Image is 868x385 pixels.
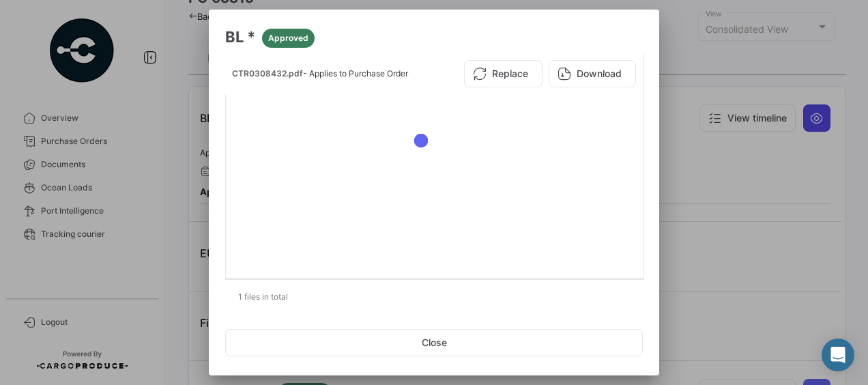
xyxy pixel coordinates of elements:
button: Replace [464,60,542,87]
div: Abrir Intercom Messenger [822,339,854,371]
button: Download [549,60,636,87]
span: CTR0308432.pdf [232,68,303,79]
span: Approved [268,32,308,44]
div: 1 files in total [225,280,643,314]
span: - Applies to Purchase Order [303,68,408,79]
button: Close [225,329,643,356]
